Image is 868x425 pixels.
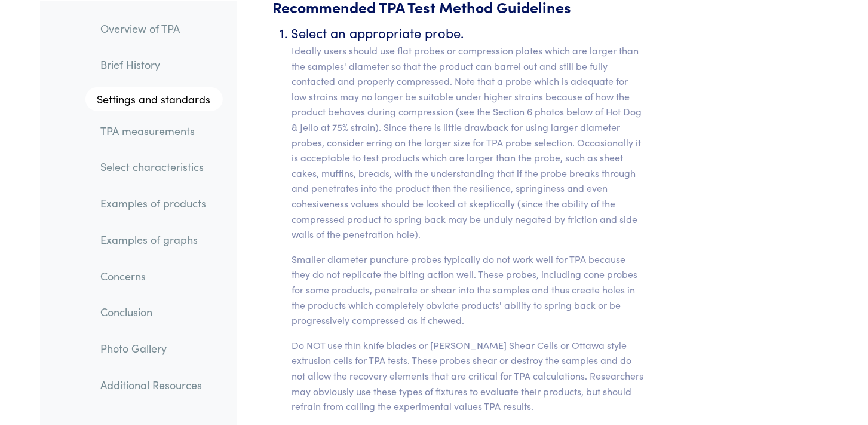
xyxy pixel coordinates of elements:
[91,189,223,217] a: Examples of products
[85,87,223,111] a: Settings and standards
[91,262,223,289] a: Concerns
[91,371,223,398] a: Additional Resources
[91,117,223,144] a: TPA measurements
[91,14,223,42] a: Overview of TPA
[292,338,645,414] p: Do NOT use thin knife blades or [PERSON_NAME] Shear Cells or Ottawa style extrusion cells for TPA...
[292,43,645,242] p: Ideally users should use flat probes or compression plates which are larger than the samples' dia...
[91,153,223,181] a: Select characteristics
[91,225,223,253] a: Examples of graphs
[292,252,645,328] p: Smaller diameter puncture probes typically do not work well for TPA because they do not replicate...
[91,298,223,326] a: Conclusion
[91,51,223,78] a: Brief History
[292,22,645,414] li: Select an appropriate probe.
[91,334,223,362] a: Photo Gallery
